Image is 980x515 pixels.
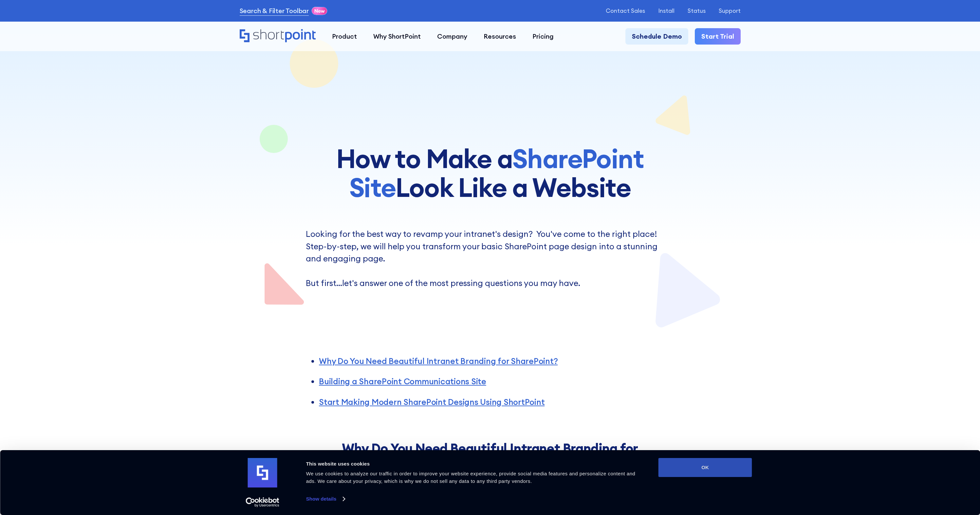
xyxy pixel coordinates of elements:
a: Usercentrics Cookiebot - opens in a new window [234,497,291,507]
a: Company [429,28,475,45]
div: Company [437,31,467,41]
a: Start Trial [695,28,741,45]
p: Looking for the best way to revamp your intranet's design? You've come to the right place! Step-b... [306,228,674,290]
a: Search & Filter Toolbar [240,6,309,16]
a: Start Making Modern SharePoint Designs Using ShortPoint [319,397,545,407]
a: Home [240,29,316,43]
div: Pricing [532,31,554,41]
a: Pricing [524,28,562,45]
span: We use cookies to analyze our traffic in order to improve your website experience, provide social... [306,471,636,484]
div: This website uses cookies [306,460,644,468]
a: Install [658,8,675,14]
button: OK [658,458,752,477]
span: SharePoint Site [349,142,644,204]
a: Why Do You Need Beautiful Intranet Branding for SharePoint? [319,356,558,366]
div: Why ShortPoint [373,31,421,41]
a: Support [719,8,741,14]
img: logo [248,458,277,487]
a: Show details [306,494,345,504]
strong: Why Do You Need Beautiful Intranet Branding for SharePoint? [342,440,638,472]
a: Why ShortPoint [365,28,429,45]
a: Product [324,28,365,45]
a: Status [688,8,706,14]
h1: How to Make a Look Like a Website [294,144,687,202]
div: Product [332,31,357,41]
a: Building a SharePoint Communications Site [319,376,486,387]
a: Contact Sales [606,8,645,14]
a: Schedule Demo [625,28,688,45]
iframe: Chat Widget [862,439,980,515]
div: Resources [484,31,516,41]
a: Resources [475,28,524,45]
